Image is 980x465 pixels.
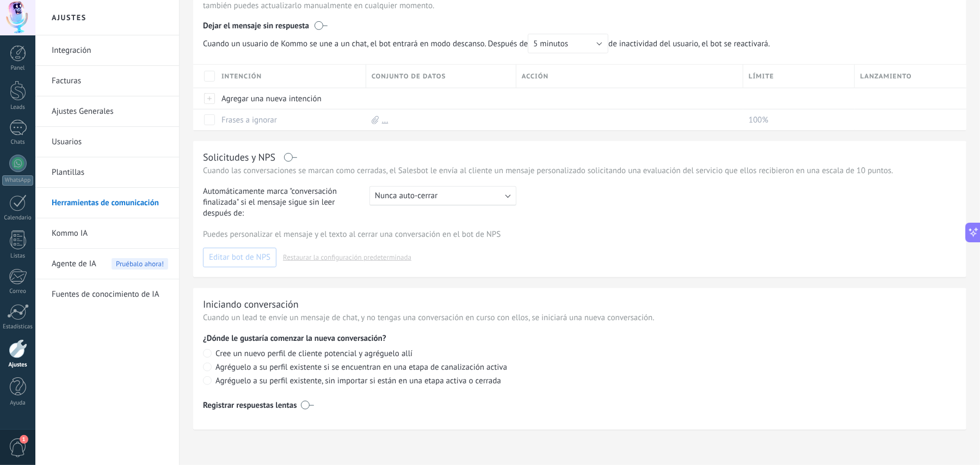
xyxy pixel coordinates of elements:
a: Integración [52,35,168,66]
a: Ajustes Generales [52,96,168,127]
button: 5 minutos [528,34,608,53]
span: Acción [522,71,549,82]
div: Agregar una nueva intención [216,88,361,109]
li: Integración [35,35,179,66]
span: Conjunto de datos [372,71,446,82]
div: Leads [2,104,34,111]
span: Automáticamente marca "conversación finalizada" si el mensaje sigue sin leer después de: [203,186,360,219]
label: Cree un nuevo perfil de cliente potencial y agréguelo allí [203,349,957,359]
a: Frases a ignorar [221,115,277,125]
p: Cuando las conversaciones se marcan como cerradas, el Salesbot le envía al cliente un mensaje per... [203,166,957,176]
a: Plantillas [52,157,168,188]
a: Agente de IAPruébalo ahora! [52,249,168,279]
div: Dejar el mensaje sin respuesta [203,13,957,34]
div: Ayuda [2,400,34,407]
li: Agente de IA [35,249,179,279]
li: Plantillas [35,157,179,188]
li: Fuentes de conocimiento de IA [35,279,179,309]
span: Límite [749,71,774,82]
div: Chats [2,139,34,146]
span: 1 [20,435,28,444]
a: Facturas [52,66,168,96]
span: Intención [221,71,262,82]
span: Pruébalo ahora! [112,258,168,270]
label: Agréguelo a su perfil existente, sin importar si están en una etapa activa o cerrada [203,376,957,387]
div: Registrar respuestas lentas [203,400,297,411]
a: ... [382,115,389,125]
div: Panel [2,65,34,72]
span: 5 minutos [533,39,568,49]
p: Puedes personalizar el mensaje y el texto al cerrar una conversación en el bot de NPS [203,229,957,240]
p: ¿Dónde le gustaría comenzar la nueva conversación? [203,333,957,344]
a: Kommo IA [52,218,168,249]
span: Agréguelo a su perfil existente, sin importar si están en una etapa activa o cerrada [215,376,501,386]
div: Listas [2,253,34,260]
div: Iniciando conversación [203,298,299,310]
li: Facturas [35,66,179,96]
li: Herramientas de comunicación [35,188,179,218]
div: Ajustes [2,362,34,369]
div: WhatsApp [2,175,33,186]
li: Usuarios [35,127,179,157]
div: Estadísticas [2,323,34,331]
a: Usuarios [52,127,168,157]
span: Nunca auto-cerrar [375,191,437,201]
span: Agente de IA [52,249,96,279]
a: Fuentes de conocimiento de IA [52,279,168,310]
label: Agréguelo a su perfil existente si se encuentran en una etapa de canalización activa [203,363,957,373]
div: 100% [743,109,849,130]
li: Ajustes Generales [35,96,179,127]
div: Correo [2,288,34,295]
span: de inactividad del usuario, el bot se reactivará. [203,34,776,53]
span: Cree un nuevo perfil de cliente potencial y agréguelo allí [215,348,412,359]
p: Cuando un lead te envíe un mensaje de chat, y no tengas una conversación en curso con ellos, se i... [203,313,957,323]
div: Solicitudes y NPS [203,151,275,163]
span: Lanzamiento [860,71,912,82]
div: Calendario [2,215,34,222]
span: Cuando un usuario de Kommo se une a un chat, el bot entrará en modo descanso. Después de [203,34,608,53]
span: 100% [749,115,768,125]
li: Kommo IA [35,218,179,249]
a: Herramientas de comunicación [52,188,168,218]
span: Agréguelo a su perfil existente si se encuentran en una etapa de canalización activa [215,362,507,372]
